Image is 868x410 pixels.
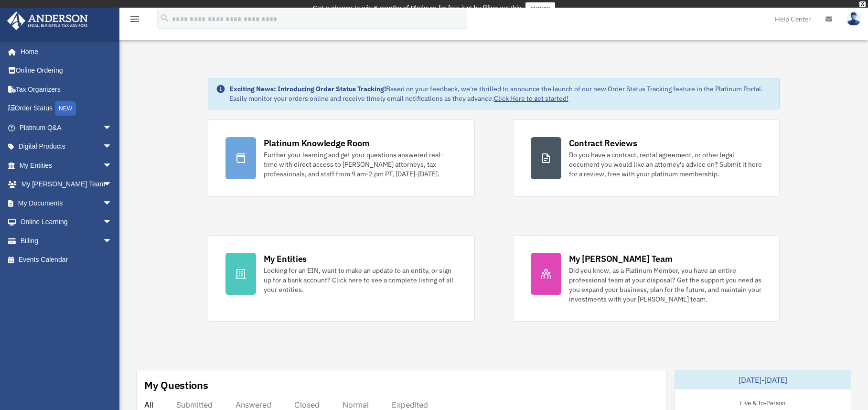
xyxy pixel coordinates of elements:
[494,94,568,103] a: Click Here to get started!
[7,99,127,119] a: Order StatusNEW
[569,150,762,179] div: Do you have a contract, rental agreement, or other legal document you would like an attorney's ad...
[208,235,475,322] a: My Entities Looking for an EIN, want to make an update to an entity, or sign up for a bank accoun...
[392,400,428,410] div: Expedited
[7,80,127,99] a: Tax Organizers
[229,85,386,93] strong: Exciting News: Introducing Order Status Tracking!
[7,231,127,250] a: Billingarrow_drop_down
[7,137,127,156] a: Digital Productsarrow_drop_down
[103,213,122,232] span: arrow_drop_down
[7,61,127,80] a: Online Ordering
[859,1,866,7] div: close
[7,156,127,175] a: My Entitiesarrow_drop_down
[264,150,457,179] div: Further your learning and get your questions answered real-time with direct access to [PERSON_NAM...
[7,250,127,270] a: Events Calendar
[525,2,555,14] a: survey
[160,13,170,23] i: search
[7,194,127,213] a: My Documentsarrow_drop_down
[675,370,851,389] div: [DATE]-[DATE]
[732,397,793,407] div: Live & In-Person
[103,194,122,213] span: arrow_drop_down
[343,400,369,410] div: Normal
[129,13,140,25] i: menu
[569,266,762,304] div: Did you know, as a Platinum Member, you have an entire professional team at your disposal? Get th...
[313,2,522,14] div: Get a chance to win 6 months of Platinum for free just by filling out this
[229,84,772,103] div: Based on your feedback, we're thrilled to announce the launch of our new Order Status Tracking fe...
[103,118,122,138] span: arrow_drop_down
[7,213,127,232] a: Online Learningarrow_drop_down
[264,253,307,265] div: My Entities
[7,42,122,61] a: Home
[144,378,208,392] div: My Questions
[103,175,122,194] span: arrow_drop_down
[208,119,475,197] a: Platinum Knowledge Room Further your learning and get your questions answered real-time with dire...
[7,175,127,194] a: My [PERSON_NAME] Teamarrow_drop_down
[144,400,153,410] div: All
[7,118,127,137] a: Platinum Q&Aarrow_drop_down
[569,137,637,149] div: Contract Reviews
[294,400,320,410] div: Closed
[264,137,370,149] div: Platinum Knowledge Room
[176,400,213,410] div: Submitted
[513,235,780,322] a: My [PERSON_NAME] Team Did you know, as a Platinum Member, you have an entire professional team at...
[236,400,271,410] div: Answered
[103,156,122,175] span: arrow_drop_down
[103,231,122,251] span: arrow_drop_down
[103,137,122,157] span: arrow_drop_down
[4,11,91,30] img: Anderson Advisors Platinum Portal
[513,119,780,197] a: Contract Reviews Do you have a contract, rental agreement, or other legal document you would like...
[55,101,76,116] div: NEW
[264,266,457,294] div: Looking for an EIN, want to make an update to an entity, or sign up for a bank account? Click her...
[129,17,140,25] a: menu
[569,253,673,265] div: My [PERSON_NAME] Team
[847,12,861,26] img: User Pic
